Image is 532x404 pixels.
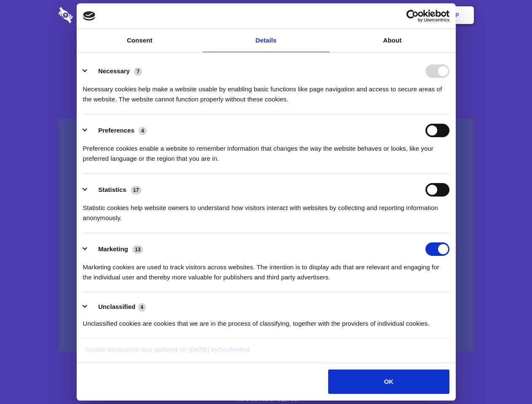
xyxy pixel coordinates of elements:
button: Unclassified (4) [83,302,151,312]
span: 4 [138,303,146,311]
span: 13 [132,245,143,254]
img: logo-wordmark-white-trans-d4663122ce5f474addd5e946df7df03e33cb6a1c49d2221995e7729f52c070b2.svg [59,7,131,23]
label: Statistics [98,186,126,193]
button: Necessary (7) [83,64,147,78]
div: Statistic cookies help website owners to understand how visitors interact with websites by collec... [83,197,449,223]
a: Details [203,29,329,52]
div: Cookie declaration last updated on [DATE] by [79,345,453,361]
div: Preference cookies enable a website to remember information that changes the way the website beha... [83,137,449,164]
a: Cookiebot [218,346,250,353]
span: 17 [131,186,142,194]
a: Consent [77,29,203,52]
label: Necessary [98,67,130,74]
button: OK [328,369,449,394]
h4: Auto-redaction of sensitive data, encrypted data sharing and self-destructing private chats. Shar... [59,77,474,104]
a: Wistia video thumbnail [59,119,474,352]
div: Unclassified cookies are cookies that we are in the process of classifying, together with the pro... [83,312,449,329]
div: Necessary cookies help make a website usable by enabling basic functions like page navigation and... [83,78,449,104]
span: 7 [134,67,142,76]
div: Marketing cookies are used to track visitors across websites. The intention is to display ads tha... [83,256,449,282]
span: 4 [139,127,147,135]
iframe: Drift Widget Chat Controller [490,362,522,394]
label: Marketing [98,245,128,252]
button: Preferences (4) [83,124,152,137]
a: Login [382,2,419,28]
a: Usercentrics Cookiebot - opens in a new window [376,10,449,22]
h1: Eliminate Slack Data Loss. [59,38,474,68]
label: Preferences [98,127,134,134]
a: About [329,29,456,52]
a: Pricing [247,2,284,28]
button: Statistics (17) [83,183,147,197]
img: logo [83,11,96,21]
a: Contact [342,2,380,28]
button: Marketing (13) [83,242,149,256]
